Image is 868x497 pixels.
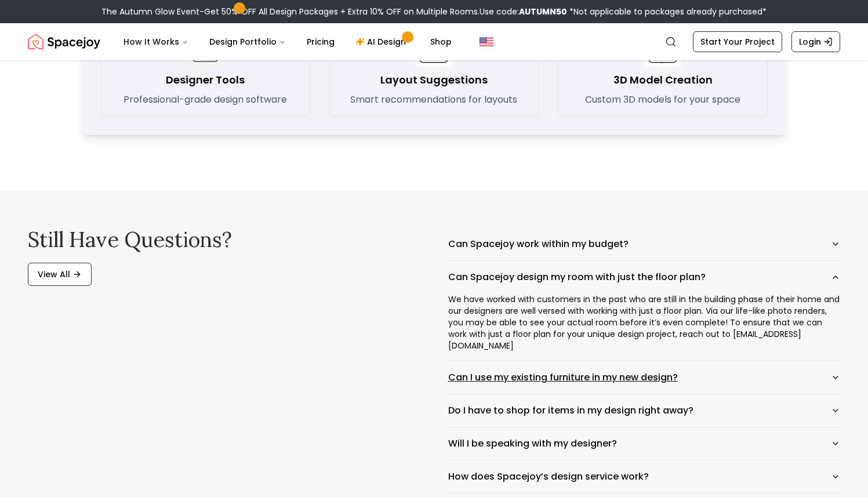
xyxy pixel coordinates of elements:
[613,72,713,88] h3: 3D Model Creation
[346,30,419,53] a: AI Design
[567,6,767,17] span: *Not applicable to packages already purchased*
[114,30,461,53] nav: Main
[421,30,461,53] a: Shop
[114,30,198,53] button: How It Works
[693,31,782,52] a: Start Your Project
[448,427,841,460] button: Will I be speaking with my designer?
[166,72,245,88] h3: Designer Tools
[448,394,841,427] button: Do I have to shop for items in my design right away?
[297,30,344,53] a: Pricing
[791,31,840,52] a: Login
[28,23,840,60] nav: Global
[448,293,841,361] div: We have worked with customers in the past who are still in the building phase of their home and o...
[350,93,517,107] p: Smart recommendations for layouts
[585,93,740,107] p: Custom 3D models for your space
[448,361,841,394] button: Can I use my existing furniture in my new design?
[519,6,567,17] b: AUTUMN50
[28,263,92,286] a: View All
[480,6,567,17] span: Use code:
[448,293,841,361] div: Can Spacejoy design my room with just the floor plan?
[28,30,100,53] a: Spacejoy
[124,93,287,107] p: Professional-grade design software
[28,30,100,53] img: Spacejoy Logo
[28,228,420,251] h2: Still have questions?
[448,228,841,260] button: Can Spacejoy work within my budget?
[480,35,493,49] img: United States
[448,460,841,493] button: How does Spacejoy’s design service work?
[380,72,488,88] h3: Layout Suggestions
[101,6,767,17] div: The Autumn Glow Event-Get 50% OFF All Design Packages + Extra 10% OFF on Multiple Rooms.
[200,30,295,53] button: Design Portfolio
[448,261,841,293] button: Can Spacejoy design my room with just the floor plan?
